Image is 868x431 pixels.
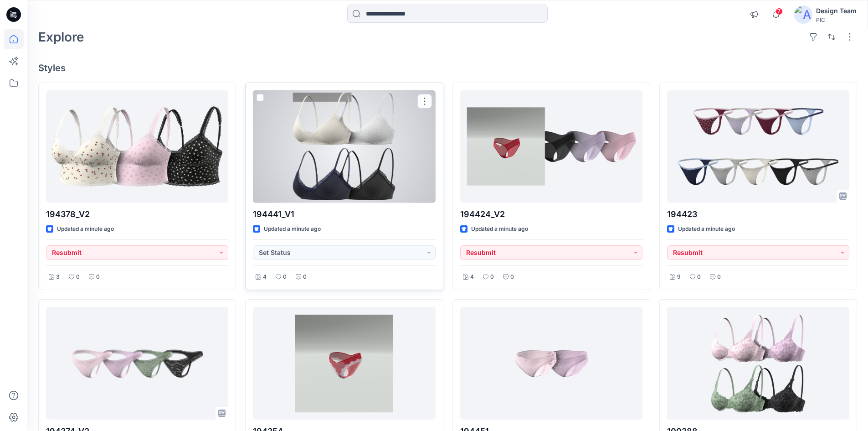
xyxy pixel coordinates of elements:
[667,90,849,203] a: 194423
[667,307,849,420] a: 100388
[667,208,849,221] p: 194423
[263,272,267,282] p: 4
[253,208,435,221] p: 194441_V1
[38,30,84,44] h2: Explore
[460,208,642,221] p: 194424_V2
[510,272,514,282] p: 0
[303,272,307,282] p: 0
[794,5,812,24] img: avatar
[776,8,783,15] span: 7
[697,272,701,282] p: 0
[76,272,80,282] p: 0
[717,272,721,282] p: 0
[57,224,114,234] p: Updated a minute ago
[253,90,435,203] a: 194441_V1
[816,5,857,16] div: Design Team
[96,272,100,282] p: 0
[56,272,60,282] p: 3
[38,62,857,73] h4: Styles
[460,90,642,203] a: 194424_V2
[677,272,681,282] p: 9
[46,208,228,221] p: 194378_V2
[460,307,642,420] a: 194451
[490,272,494,282] p: 0
[471,224,528,234] p: Updated a minute ago
[46,90,228,203] a: 194378_V2
[678,224,735,234] p: Updated a minute ago
[253,307,435,420] a: 194354
[264,224,321,234] p: Updated a minute ago
[283,272,287,282] p: 0
[470,272,474,282] p: 4
[816,16,857,23] div: PIC
[46,307,228,420] a: 194374_V2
